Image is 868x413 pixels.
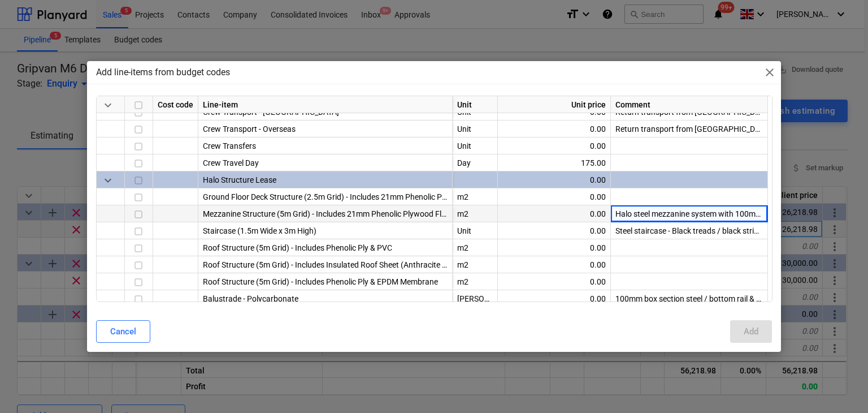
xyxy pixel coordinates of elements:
[198,256,453,273] div: Roof Structure (5m Grid) - Includes Insulated Roof Sheet (Anthracite Grey / White)
[110,324,136,339] div: Cancel
[502,137,606,154] div: 0.00
[811,359,868,413] iframe: Chat Widget
[611,205,768,222] div: Halo steel mezzanine system with 100mm columns and phenolic plywood flooring. Black steel / black...
[453,121,498,137] div: Unit
[611,96,768,113] div: Comment
[502,256,606,273] div: 0.00
[611,121,768,137] div: Return transport from [GEOGRAPHIC_DATA] to XXX
[611,290,768,307] div: 100mm box section steel / bottom rail & Polycarbonate infill (frosted).
[453,205,498,222] div: m2
[453,222,498,239] div: Unit
[96,66,230,79] p: Add line-items from budget codes
[153,96,198,113] div: Cost code
[453,273,498,290] div: m2
[498,96,611,113] div: Unit price
[502,121,606,137] div: 0.00
[198,96,453,113] div: Line-item
[453,188,498,205] div: m2
[101,174,115,187] span: keyboard_arrow_down
[198,239,453,256] div: Roof Structure (5m Grid) - Includes Phenolic Ply & PVC
[198,205,453,222] div: Mezzanine Structure (5m Grid) - Includes 21mm Phenolic Plywood Flooring
[453,154,498,171] div: Day
[453,290,498,307] div: [PERSON_NAME]
[502,188,606,205] div: 0.00
[198,154,453,171] div: Crew Travel Day
[502,239,606,256] div: 0.00
[502,290,606,307] div: 0.00
[453,239,498,256] div: m2
[453,96,498,113] div: Unit
[453,137,498,154] div: Unit
[198,188,453,205] div: Ground Floor Deck Structure (2.5m Grid) - Includes 21mm Phenolic Plywood flooring
[502,171,606,188] div: 0.00
[198,137,453,154] div: Crew Transfers
[502,205,606,222] div: 0.00
[453,256,498,273] div: m2
[198,121,453,137] div: Crew Transport - Overseas
[198,290,453,307] div: Balustrade - Polycarbonate
[611,222,768,239] div: Steel staircase - Black treads / black stringers
[101,98,115,112] span: keyboard_arrow_down
[198,222,453,239] div: Staircase (1.5m Wide x 3m High)
[198,273,453,290] div: Roof Structure (5m Grid) - Includes Phenolic Ply & EPDM Membrane
[96,320,150,343] button: Cancel
[502,273,606,290] div: 0.00
[502,154,606,171] div: 175.00
[198,171,453,188] div: Halo Structure Lease
[763,66,776,79] span: close
[502,222,606,239] div: 0.00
